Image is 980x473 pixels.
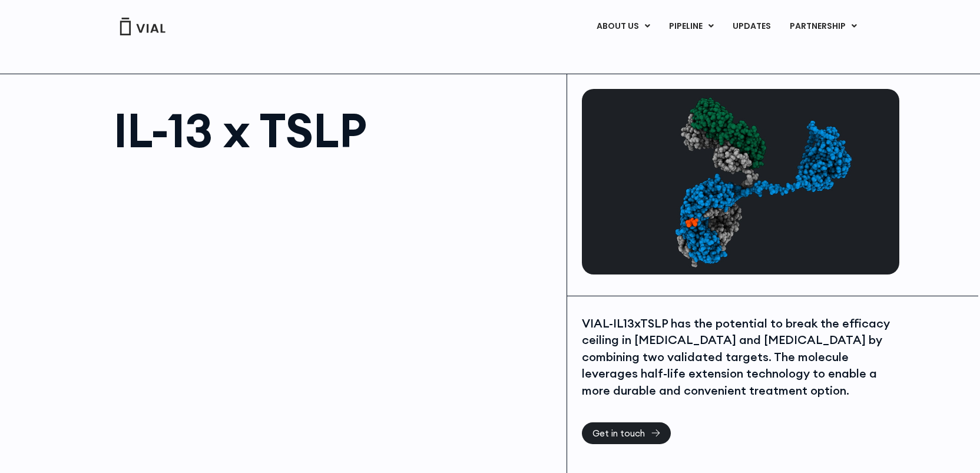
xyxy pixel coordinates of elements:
[592,429,645,438] span: Get in touch
[114,107,555,154] h1: IL-13 x TSLP
[119,18,166,35] img: Vial Logo
[587,16,659,37] a: ABOUT USMenu Toggle
[660,16,723,37] a: PIPELINEMenu Toggle
[582,422,671,444] a: Get in touch
[723,16,780,37] a: UPDATES
[582,315,896,399] div: VIAL-IL13xTSLP has the potential to break the efficacy ceiling in [MEDICAL_DATA] and [MEDICAL_DAT...
[780,16,866,37] a: PARTNERSHIPMenu Toggle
